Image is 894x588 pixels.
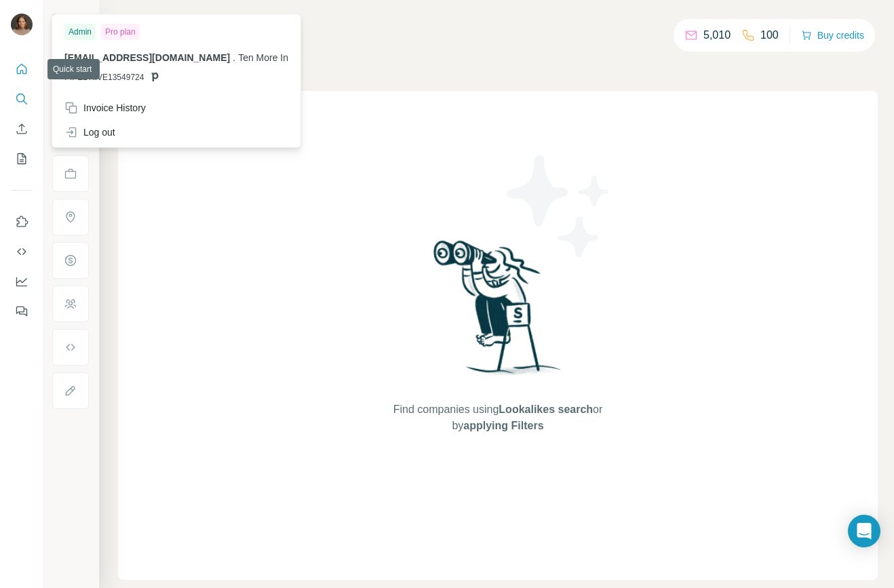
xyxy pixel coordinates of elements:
button: Use Surfe on LinkedIn [11,210,33,234]
button: Search [11,87,33,111]
div: Open Intercom Messenger [848,515,880,547]
button: Use Surfe API [11,239,33,264]
p: 5,010 [703,27,731,43]
button: Quick start [11,57,33,81]
img: Avatar [11,14,33,35]
img: Surfe Illustration - Stars [498,145,620,267]
span: Find companies using or by [389,401,606,434]
span: Lookalikes search [499,404,593,415]
span: Ten More In [238,52,288,63]
button: Dashboard [11,269,33,294]
span: PIPEDRIVE13549724 [64,71,144,83]
p: 100 [760,27,779,43]
button: Enrich CSV [11,117,33,141]
h4: Search [118,16,878,35]
button: Show [42,8,98,28]
button: My lists [11,146,33,171]
span: applying Filters [463,420,543,431]
div: Pro plan [101,24,140,40]
button: Feedback [11,299,33,324]
img: Surfe Illustration - Woman searching with binoculars [427,237,568,388]
span: . [233,52,235,63]
div: Invoice History [64,101,146,115]
button: Buy credits [801,26,864,45]
div: Log out [64,125,115,139]
div: Admin [64,24,96,40]
span: [EMAIL_ADDRESS][DOMAIN_NAME] [64,52,230,63]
